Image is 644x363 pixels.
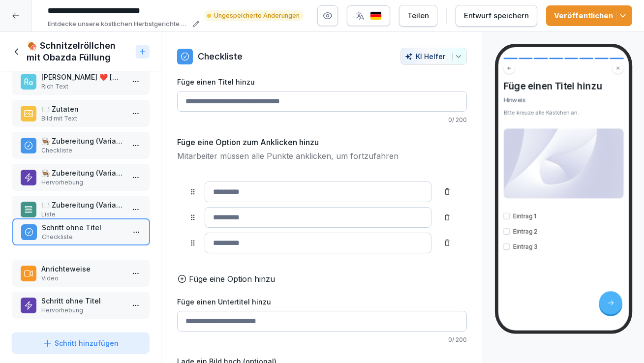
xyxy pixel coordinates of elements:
[41,104,123,114] p: 🍽️ Zutaten
[405,52,462,60] div: KI Helfer
[177,297,467,307] label: Füge einen Untertitel hinzu
[12,260,149,287] div: AnrichteweiseVideo
[12,218,150,245] div: Schritt ohne TitelCheckliste
[554,10,624,21] div: Veröffentlichen
[41,178,123,187] p: Hervorhebung
[41,210,123,219] p: Liste
[12,68,149,95] div: [PERSON_NAME] ❤️ [GEOGRAPHIC_DATA]Rich Text
[41,146,123,155] p: Checkliste
[400,48,467,65] button: KI Helfer
[41,274,123,283] p: Video
[41,264,123,274] p: Anrichteweise
[503,128,623,199] img: ImageAndTextPreview.jpg
[41,306,123,315] p: Hervorhebung
[12,333,149,354] button: Schritt hinzufügen
[41,136,123,146] p: 👨🏽‍🍳 Zubereitung (Variante 🅰️: Fritteuse)
[41,296,123,306] p: Schritt ohne Titel
[513,212,536,221] p: Eintrag 1
[27,40,131,63] h1: 🍖 Schnitzelröllchen mit Obazda Füllung
[177,77,467,87] label: Füge einen Titel hinzu
[189,273,275,285] p: Füge eine Option hinzu
[42,222,124,233] p: Schritt ohne Titel
[177,136,319,148] h5: Füge eine Option zum Anklicken hinzu
[12,132,149,159] div: 👨🏽‍🍳 Zubereitung (Variante 🅰️: Fritteuse)Checkliste
[546,5,632,26] button: Veröffentlichen
[12,196,149,223] div: 🍽️ Zubereitung (Variante 🅱️: Kombidämpfer)Liste
[407,10,429,21] div: Teilen
[48,19,189,29] p: Entdecke unsere köstlichen Herbstgerichte ab dem [DATE] und einen alkoholfreien Drink für den [PE...
[399,5,437,27] button: Teilen
[464,10,529,21] div: Entwurf speichern
[370,11,382,21] img: de.svg
[41,200,123,210] p: 🍽️ Zubereitung (Variante 🅱️: Kombidämpfer)
[41,114,123,123] p: Bild mit Text
[177,116,467,124] p: 0 / 200
[503,95,623,104] p: Hinweis
[503,80,623,91] h4: Füge einen Titel hinzu
[214,11,300,20] p: Ungespeicherte Änderungen
[12,100,149,127] div: 🍽️ ZutatenBild mit Text
[513,242,538,251] p: Eintrag 3
[198,50,243,63] p: Checkliste
[41,82,123,91] p: Rich Text
[12,292,149,319] div: Schritt ohne TitelHervorhebung
[456,5,537,27] button: Entwurf speichern
[177,335,467,344] p: 0 / 200
[503,108,623,116] div: Bitte kreuze alle Kästchen an.
[42,233,124,242] p: Checkliste
[177,150,467,162] p: Mitarbeiter müssen alle Punkte anklicken, um fortzufahren
[41,72,123,82] p: [PERSON_NAME] ❤️ [GEOGRAPHIC_DATA]
[513,227,537,236] p: Eintrag 2
[12,164,149,191] div: 👨🏽‍🍳 Zubereitung (Variante 🅰️: Fritteuse)Hervorhebung
[43,338,119,348] div: Schritt hinzufügen
[41,168,123,178] p: 👨🏽‍🍳 Zubereitung (Variante 🅰️: Fritteuse)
